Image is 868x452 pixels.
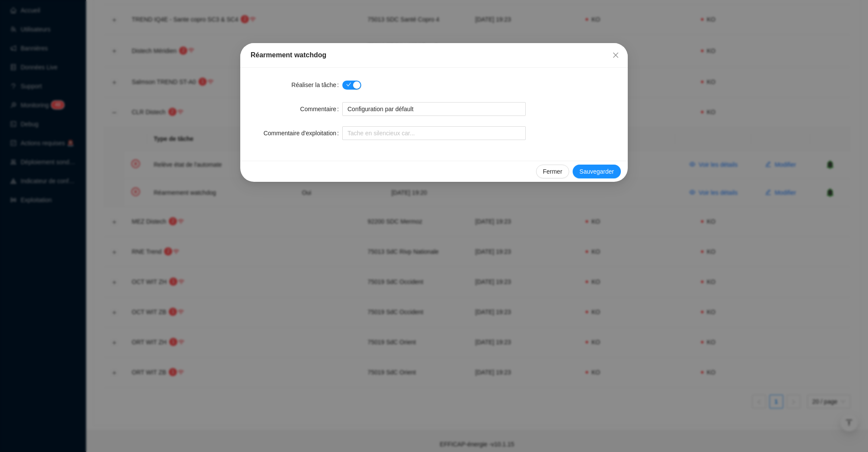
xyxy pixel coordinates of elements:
span: Fermer [543,167,562,176]
input: Commentaire d'exploitation [342,126,526,140]
button: Sauvegarder [573,165,621,178]
span: Fermer [609,52,623,59]
span: close [612,52,619,59]
label: Commentaire [300,102,342,116]
label: Commentaire d'exploitation [263,126,342,140]
button: Fermer [536,165,569,178]
input: Commentaire [342,102,526,116]
label: Réaliser la tâche [291,78,342,92]
button: Close [609,48,623,62]
div: Réarmement watchdog [251,50,617,60]
span: Sauvegarder [580,167,614,176]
